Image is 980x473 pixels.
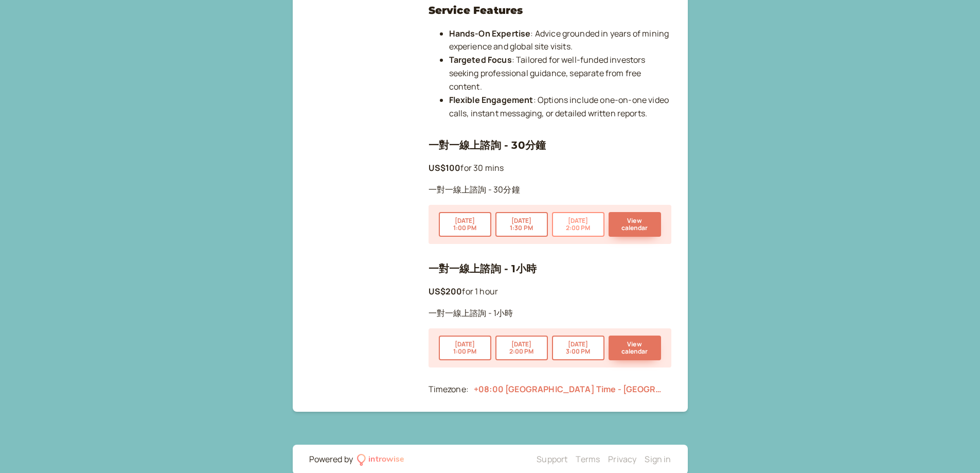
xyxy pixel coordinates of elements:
a: introwise [357,453,405,466]
a: Support [537,453,567,465]
p: 一對一線上諮詢 - 1小時 [429,307,671,320]
a: Sign in [645,453,671,465]
b: US$200 [429,286,462,297]
strong: Targeted Focus [449,54,512,65]
strong: Hands-On Expertise [449,28,531,39]
li: : Tailored for well-funded investors seeking professional guidance, separate from free content. [449,54,671,94]
p: for 30 mins [429,162,671,175]
strong: Flexible Engagement [449,94,533,106]
div: Powered by [309,453,353,466]
a: 一對一線上諮詢 - 30分鐘 [429,139,546,151]
div: Timezone: [429,383,469,396]
button: [DATE]3:00 PM [552,336,604,360]
a: 一對一線上諮詢 - 1小時 [429,262,537,275]
a: Terms [576,453,600,465]
button: View calendar [609,212,661,237]
button: [DATE]1:30 PM [495,212,548,237]
li: : Options include one-on-one video calls, instant messaging, or detailed written reports. [449,94,671,120]
button: View calendar [609,336,661,360]
p: 一對一線上諮詢 - 30分鐘 [429,183,671,197]
b: US$100 [429,162,461,173]
div: introwise [368,453,404,466]
li: : Advice grounded in years of mining experience and global site visits. [449,27,671,54]
p: for 1 hour [429,285,671,299]
button: [DATE]2:00 PM [495,336,548,360]
strong: Service Features [429,4,523,16]
button: [DATE]1:00 PM [439,212,491,237]
a: Privacy [608,453,636,465]
button: [DATE]1:00 PM [439,336,491,360]
button: [DATE]2:00 PM [552,212,604,237]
